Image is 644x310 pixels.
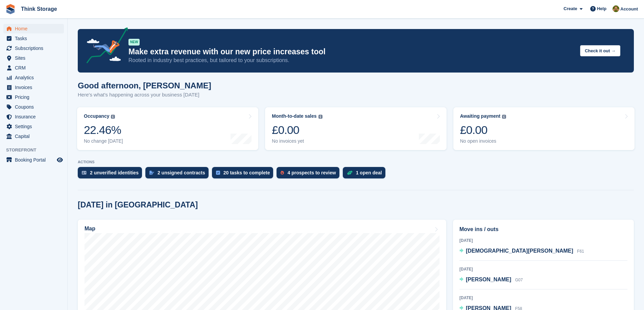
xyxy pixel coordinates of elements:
div: NEW [128,39,140,46]
span: Sites [15,53,55,63]
div: [DATE] [459,295,627,301]
div: 2 unsigned contracts [158,170,205,175]
span: Tasks [15,34,55,43]
div: No open invoices [460,138,506,144]
div: No change [DATE] [84,138,123,144]
span: Capital [15,132,55,141]
a: menu [3,132,64,141]
a: menu [3,112,64,121]
img: icon-info-grey-7440780725fd019a000dd9b08b2336e03edf1995a4989e88bcd33f0948082b44.svg [318,115,323,119]
span: Storefront [6,147,67,153]
p: ACTIONS [78,160,634,164]
a: Month-to-date sales £0.00 No invoices yet [265,107,446,150]
span: Booking Portal [15,155,55,165]
a: menu [3,44,64,53]
div: 1 open deal [356,170,382,175]
img: deal-1b604bf984904fb50ccaf53a9ad4b4a5d6e5aea283cecdc64d6e3604feb123c2.svg [347,170,353,175]
div: £0.00 [460,123,506,137]
span: G07 [515,278,523,282]
div: Awaiting payment [460,113,501,119]
span: Analytics [15,73,55,82]
div: 4 prospects to review [287,170,336,175]
a: menu [3,122,64,131]
img: icon-info-grey-7440780725fd019a000dd9b08b2336e03edf1995a4989e88bcd33f0948082b44.svg [502,115,506,119]
img: stora-icon-8386f47178a22dfd0bd8f6a31ec36ba5ce8667c1dd55bd0f319d3a0aa187defe.svg [5,4,16,14]
span: Home [15,24,55,33]
img: price-adjustments-announcement-icon-8257ccfd72463d97f412b2fc003d46551f7dbcb40ab6d574587a9cd5c0d94... [81,27,128,66]
a: menu [3,102,64,112]
div: £0.00 [272,123,322,137]
img: verify_identity-adf6edd0f0f0b5bbfe63781bf79b02c33cf7c696d77639b501bdc392416b5a36.svg [82,171,87,175]
a: menu [3,24,64,33]
h2: Move ins / outs [459,225,627,233]
img: task-75834270c22a3079a89374b754ae025e5fb1db73e45f91037f5363f120a921f8.svg [216,171,220,175]
span: Invoices [15,83,55,92]
span: Create [564,5,577,12]
a: [DEMOGRAPHIC_DATA][PERSON_NAME] F61 [459,247,584,256]
h2: [DATE] in [GEOGRAPHIC_DATA] [78,200,198,209]
img: prospect-51fa495bee0391a8d652442698ab0144808aea92771e9ea1ae160a38d050c398.svg [281,171,284,175]
a: 1 open deal [343,167,389,182]
h1: Good afternoon, [PERSON_NAME] [78,81,211,90]
span: Account [620,6,638,12]
a: menu [3,34,64,43]
div: 20 tasks to complete [223,170,270,175]
p: Make extra revenue with our new price increases tool [128,47,575,57]
span: Settings [15,122,55,131]
a: menu [3,63,64,73]
span: Insurance [15,112,55,121]
span: Subscriptions [15,44,55,53]
a: menu [3,155,64,165]
a: Preview store [56,156,64,164]
div: No invoices yet [272,138,322,144]
a: Occupancy 22.46% No change [DATE] [77,107,258,150]
h2: Map [85,226,95,232]
a: 20 tasks to complete [212,167,277,182]
a: 2 unverified identities [78,167,145,182]
div: Month-to-date sales [272,113,316,119]
span: Help [597,5,606,12]
div: [DATE] [459,237,627,244]
span: Pricing [15,92,55,102]
span: F61 [577,249,584,254]
span: [DEMOGRAPHIC_DATA][PERSON_NAME] [466,248,573,254]
div: 22.46% [84,123,123,137]
p: Here's what's happening across your business [DATE] [78,91,211,99]
img: Gavin Mackie [613,5,619,12]
a: [PERSON_NAME] G07 [459,276,523,284]
img: icon-info-grey-7440780725fd019a000dd9b08b2336e03edf1995a4989e88bcd33f0948082b44.svg [111,115,115,119]
span: Coupons [15,102,55,112]
a: Awaiting payment £0.00 No open invoices [453,107,635,150]
span: CRM [15,63,55,73]
div: Occupancy [84,113,109,119]
a: menu [3,83,64,92]
a: 2 unsigned contracts [145,167,212,182]
a: menu [3,53,64,63]
a: Think Storage [18,3,60,15]
a: menu [3,92,64,102]
div: 2 unverified identities [90,170,139,175]
span: [PERSON_NAME] [466,277,511,282]
a: 4 prospects to review [277,167,342,182]
div: [DATE] [459,266,627,272]
a: menu [3,73,64,82]
img: contract_signature_icon-13c848040528278c33f63329250d36e43548de30e8caae1d1a13099fd9432cc5.svg [149,171,154,175]
button: Check it out → [580,45,620,56]
p: Rooted in industry best practices, but tailored to your subscriptions. [128,57,575,64]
